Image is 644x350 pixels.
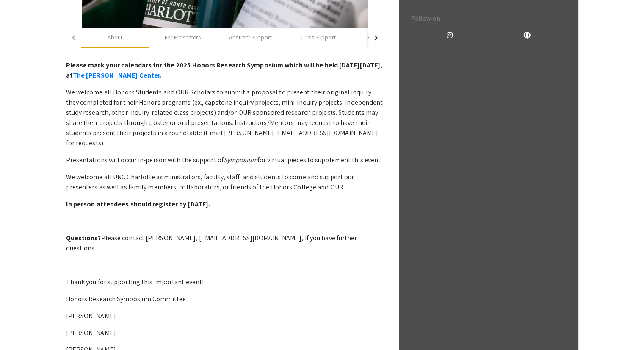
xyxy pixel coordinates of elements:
p: Thank you for supporting this important event! [66,277,384,287]
p: Honors Research Symposium Committee [66,294,384,304]
strong: Please mark your calendars for the 2025 Honors Research Symposium which will be held [DATE][DATE]... [66,61,383,80]
div: For Presenters [165,33,201,42]
p: Presentations will occur in-person with the support of for virtual pieces to supplement this event. [66,155,384,165]
p: We welcome all UNC Charlotte administrators, faculty, staff, and students to come and support our... [66,172,384,192]
em: Symposium [224,156,257,164]
strong: Questions? [66,233,101,242]
p: [PERSON_NAME] [66,328,384,338]
div: Poster Support [367,33,405,42]
a: The [PERSON_NAME] Center [73,71,160,80]
p: Please contact [PERSON_NAME], [EMAIL_ADDRESS][DOMAIN_NAME], if you have further questions. [66,233,384,253]
iframe: Chat [6,312,36,344]
strong: In person attendees should register by [DATE]. [66,200,210,208]
div: Abstract Support [229,33,272,42]
div: Orals Support [301,33,335,42]
p: We welcome all Honors Students and OUR Scholars to submit a proposal to present their original in... [66,87,384,148]
p: Follow on [411,14,566,24]
p: [PERSON_NAME] [66,311,384,321]
div: About [108,33,123,42]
